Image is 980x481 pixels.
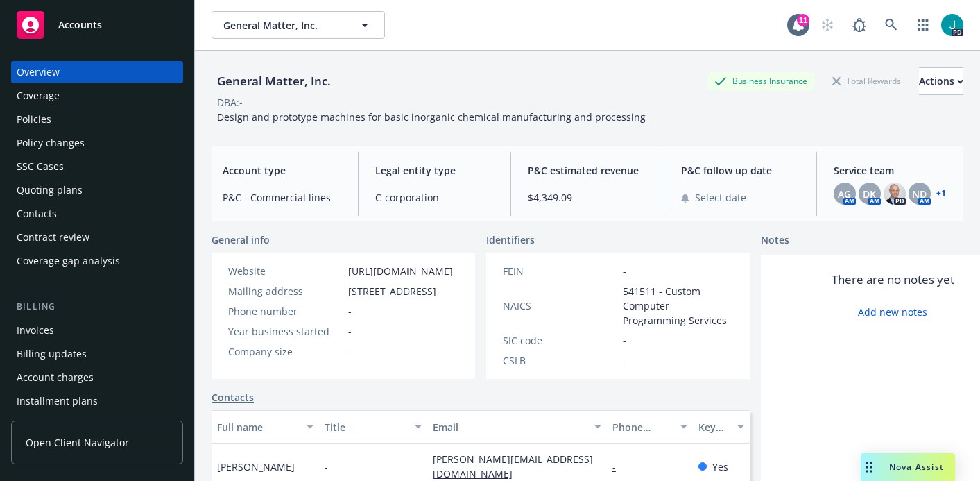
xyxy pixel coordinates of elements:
span: - [623,264,626,278]
button: Email [427,410,607,444]
img: photo [884,183,906,205]
div: Phone number [228,304,343,319]
a: +1 [936,189,946,198]
div: Contacts [17,203,57,225]
div: Website [228,264,343,278]
div: Actions [919,68,963,94]
span: [STREET_ADDRESS] [348,284,436,298]
span: - [623,333,626,348]
div: Quoting plans [17,179,83,201]
span: C-corporation [375,190,494,205]
img: photo [941,14,963,36]
a: Coverage gap analysis [11,250,183,272]
span: P&C - Commercial lines [223,190,341,205]
span: Accounts [58,19,102,31]
button: Nova Assist [861,453,955,481]
span: - [348,344,352,359]
div: Installment plans [17,390,98,412]
div: Overview [17,61,60,83]
div: Email [433,420,586,434]
span: There are no notes yet [832,271,954,288]
div: Business Insurance [707,72,814,90]
a: Contract review [11,226,183,248]
span: P&C estimated revenue [528,163,646,178]
span: - [348,304,352,319]
a: Invoices [11,319,183,341]
button: Key contact [693,410,750,444]
div: General Matter, Inc. [212,72,336,90]
span: - [623,353,626,368]
div: SIC code [503,333,617,348]
a: Contacts [212,390,254,405]
span: ND [912,187,927,201]
span: - [348,324,352,339]
a: [PERSON_NAME][EMAIL_ADDRESS][DOMAIN_NAME] [433,453,593,480]
span: 541511 - Custom Computer Programming Services [623,284,733,328]
a: Policies [11,108,183,130]
a: Contacts [11,203,183,225]
div: Total Rewards [825,72,908,90]
a: Overview [11,61,183,83]
span: Open Client Navigator [26,435,129,450]
span: General Matter, Inc. [223,18,343,33]
button: General Matter, Inc. [212,11,385,39]
button: Full name [212,410,319,444]
div: Mailing address [228,284,343,298]
div: Year business started [228,324,343,339]
div: Company size [228,344,343,359]
div: Billing updates [17,343,87,365]
div: Account charges [17,366,94,389]
a: SSC Cases [11,155,183,178]
span: General info [212,233,270,247]
span: - [325,459,328,474]
a: Account charges [11,366,183,389]
a: Quoting plans [11,179,183,201]
div: Full name [217,420,298,434]
div: Policy changes [17,132,85,154]
span: Yes [712,459,728,474]
span: AG [838,187,851,201]
span: Account type [223,163,341,178]
span: Legal entity type [375,163,494,178]
div: Contract review [17,226,89,248]
a: Policy changes [11,132,183,154]
span: $4,349.09 [528,190,646,205]
a: Installment plans [11,390,183,412]
div: Coverage [17,85,60,107]
div: Invoices [17,319,54,341]
div: NAICS [503,298,617,313]
span: Design and prototype machines for basic inorganic chemical manufacturing and processing [217,110,646,124]
a: - [612,460,627,473]
button: Title [319,410,427,444]
a: [URL][DOMAIN_NAME] [348,264,453,278]
span: Identifiers [486,233,535,247]
div: Drag to move [861,453,878,481]
div: Coverage gap analysis [17,250,120,272]
a: Coverage [11,85,183,107]
span: Nova Assist [889,461,944,473]
span: P&C follow up date [681,163,800,178]
a: Switch app [909,11,937,39]
span: Service team [834,163,952,178]
span: DK [863,187,876,201]
div: DBA: - [217,95,243,110]
div: Title [325,420,406,434]
div: CSLB [503,353,617,368]
span: Notes [761,233,789,249]
div: SSC Cases [17,155,64,178]
span: [PERSON_NAME] [217,459,295,474]
a: Search [877,11,905,39]
a: Report a Bug [845,11,873,39]
div: Policies [17,108,51,130]
div: Billing [11,300,183,314]
div: 11 [797,14,809,26]
button: Actions [919,67,963,95]
a: Accounts [11,6,183,44]
div: Phone number [612,420,672,434]
a: Add new notes [858,305,927,319]
div: Key contact [698,420,729,434]
a: Start snowing [814,11,841,39]
a: Billing updates [11,343,183,365]
div: FEIN [503,264,617,278]
button: Phone number [607,410,693,444]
